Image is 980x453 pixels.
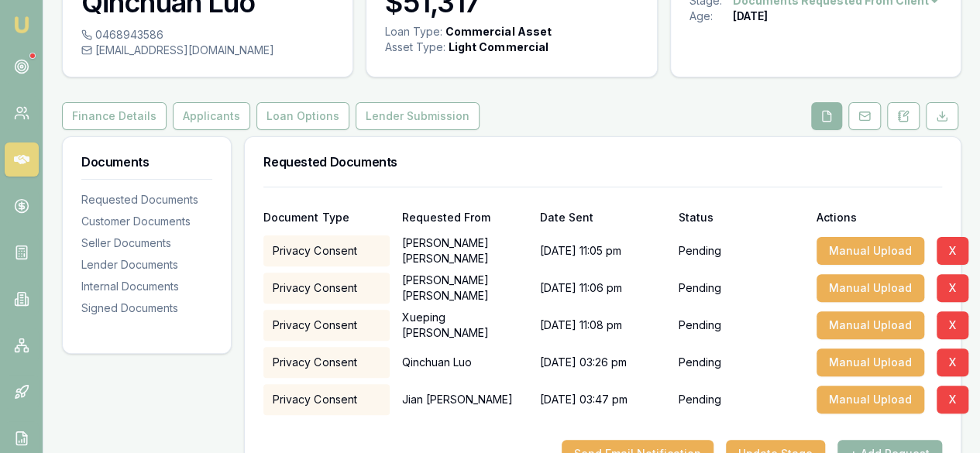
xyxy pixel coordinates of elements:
[256,102,349,130] button: Loan Options
[385,39,445,55] div: Asset Type :
[817,311,924,339] button: Manual Upload
[402,212,528,223] div: Requested From
[402,347,528,378] p: Qinchuan Luo
[81,214,212,229] div: Customer Documents
[402,310,528,341] p: Xueping [PERSON_NAME]
[445,24,551,39] div: Commercial Asset
[170,102,253,130] a: Applicants
[62,102,170,130] a: Finance Details
[12,15,31,34] img: emu-icon-u.png
[263,310,389,341] div: Privacy Consent
[540,273,665,304] div: [DATE] 11:06 pm
[81,192,212,208] div: Requested Documents
[689,9,733,24] div: Age:
[263,273,389,304] div: Privacy Consent
[817,348,924,376] button: Manual Upload
[678,280,720,296] p: Pending
[263,347,389,378] div: Privacy Consent
[733,9,768,24] div: [DATE]
[678,317,720,333] p: Pending
[678,392,720,407] p: Pending
[81,43,334,58] div: [EMAIL_ADDRESS][DOMAIN_NAME]
[540,384,665,415] div: [DATE] 03:47 pm
[263,212,389,223] div: Document Type
[81,235,212,251] div: Seller Documents
[385,24,442,39] div: Loan Type:
[937,311,968,339] button: X
[263,384,389,415] div: Privacy Consent
[263,235,389,266] div: Privacy Consent
[937,348,968,376] button: X
[678,243,720,259] p: Pending
[817,237,924,265] button: Manual Upload
[678,355,720,370] p: Pending
[540,347,665,378] div: [DATE] 03:26 pm
[352,102,483,130] a: Lender Submission
[449,39,548,55] div: Light Commercial
[356,102,480,130] button: Lender Submission
[173,102,250,130] button: Applicants
[817,274,924,302] button: Manual Upload
[540,212,665,223] div: Date Sent
[540,235,665,266] div: [DATE] 11:05 pm
[402,384,528,415] p: Jian [PERSON_NAME]
[402,273,528,304] p: [PERSON_NAME] [PERSON_NAME]
[253,102,352,130] a: Loan Options
[62,102,167,130] button: Finance Details
[81,156,212,168] h3: Documents
[937,386,968,414] button: X
[81,257,212,273] div: Lender Documents
[263,156,942,168] h3: Requested Documents
[937,274,968,302] button: X
[81,300,212,316] div: Signed Documents
[678,212,803,223] div: Status
[817,386,924,414] button: Manual Upload
[540,310,665,341] div: [DATE] 11:08 pm
[402,235,528,266] p: [PERSON_NAME] [PERSON_NAME]
[937,237,968,265] button: X
[817,212,942,223] div: Actions
[81,279,212,294] div: Internal Documents
[81,27,334,43] div: 0468943586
